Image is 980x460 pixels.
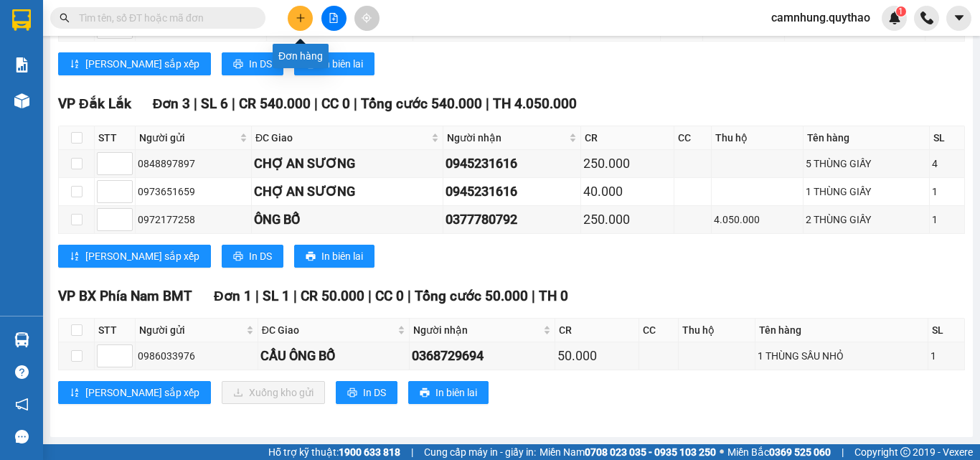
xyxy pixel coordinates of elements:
span: Người gửi [139,322,243,338]
button: aim [354,6,380,31]
img: icon-new-feature [888,11,901,24]
span: In DS [249,56,272,72]
img: warehouse-icon [14,332,29,347]
div: 250.000 [583,154,672,174]
sup: 1 [896,6,906,17]
div: 5 THÙNG GIẤY [806,156,927,172]
button: printerIn biên lai [294,245,374,268]
span: sort-ascending [70,251,80,263]
strong: 0369 525 060 [769,446,831,458]
span: [PERSON_NAME] sắp xếp [85,248,199,264]
span: | [532,288,535,304]
span: sort-ascending [70,59,80,70]
div: 4 [932,156,962,172]
span: camnhung.quythao [760,9,882,27]
div: 40.000 [583,182,672,202]
div: CHỢ AN SƯƠNG [254,182,440,202]
input: Tìm tên, số ĐT hoặc mã đơn [79,10,248,26]
span: search [60,13,70,23]
img: warehouse-icon [14,93,29,108]
div: ÔNG BỐ [254,210,440,230]
div: 2 THÙNG GIẤY [806,212,927,227]
span: [PERSON_NAME] sắp xếp [85,385,199,400]
div: 0972177258 [138,212,249,227]
strong: 1900 633 818 [339,446,400,458]
span: 1 [898,6,903,17]
img: phone-icon [920,11,933,24]
th: SL [930,126,965,150]
button: file-add [321,6,347,31]
span: | [314,95,318,112]
span: CR 50.000 [301,288,364,304]
span: | [842,444,844,460]
button: printerIn biên lai [294,52,374,75]
button: printerIn DS [222,245,283,268]
button: downloadXuống kho gửi [222,381,325,404]
span: sort-ascending [70,388,80,399]
span: CR 540.000 [239,95,311,112]
span: In biên lai [321,56,363,72]
span: | [255,288,259,304]
th: CC [639,319,679,342]
th: Tên hàng [804,126,930,150]
div: 1 THÙNG GIẤY [806,184,927,200]
span: Người gửi [139,130,237,146]
span: VP BX Phía Nam BMT [58,288,192,304]
button: printerIn DS [222,52,283,75]
span: | [194,95,197,112]
th: CR [555,319,640,342]
span: | [368,288,372,304]
th: CC [674,126,712,150]
span: copyright [900,447,910,457]
div: 0945231616 [446,154,579,174]
span: ĐC Giao [262,322,395,338]
span: SL 6 [201,95,228,112]
span: [PERSON_NAME] sắp xếp [85,56,199,72]
span: question-circle [15,365,29,379]
button: sort-ascending[PERSON_NAME] sắp xếp [58,245,211,268]
button: sort-ascending[PERSON_NAME] sắp xếp [58,52,211,75]
div: 1 THÙNG SẦU NHỎ [758,348,925,364]
span: Cung cấp máy in - giấy in: [424,444,536,460]
span: CC 0 [321,95,350,112]
th: Thu hộ [712,126,804,150]
div: 1 [932,212,962,227]
span: In biên lai [435,385,477,400]
div: 4.050.000 [714,212,801,227]
div: 0848897897 [138,156,249,172]
span: TH 0 [539,288,568,304]
span: ⚪️ [720,449,724,455]
span: | [232,95,235,112]
span: | [411,444,413,460]
button: caret-down [946,6,971,31]
span: Đơn 3 [153,95,191,112]
span: Miền Bắc [727,444,831,460]
span: printer [420,388,430,399]
span: message [15,430,29,443]
span: aim [362,13,372,23]
span: Người nhận [413,322,540,338]
div: CẦU ÔNG BỐ [260,346,407,366]
div: 0945231616 [446,182,579,202]
div: 0973651659 [138,184,249,200]
span: TH 4.050.000 [493,95,577,112]
span: Miền Nam [540,444,716,460]
th: STT [95,126,136,150]
img: logo-vxr [12,9,31,31]
th: CR [581,126,674,150]
span: | [354,95,357,112]
th: SL [928,319,965,342]
span: SL 1 [263,288,290,304]
span: | [407,288,411,304]
div: 1 [930,348,962,364]
div: 1 [932,184,962,200]
span: caret-down [953,11,966,24]
span: VP Đắk Lắk [58,95,131,112]
button: printerIn biên lai [408,381,489,404]
th: STT [95,319,136,342]
span: file-add [329,13,339,23]
span: printer [306,59,316,70]
span: | [293,288,297,304]
span: printer [233,251,243,263]
button: printerIn DS [336,381,397,404]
